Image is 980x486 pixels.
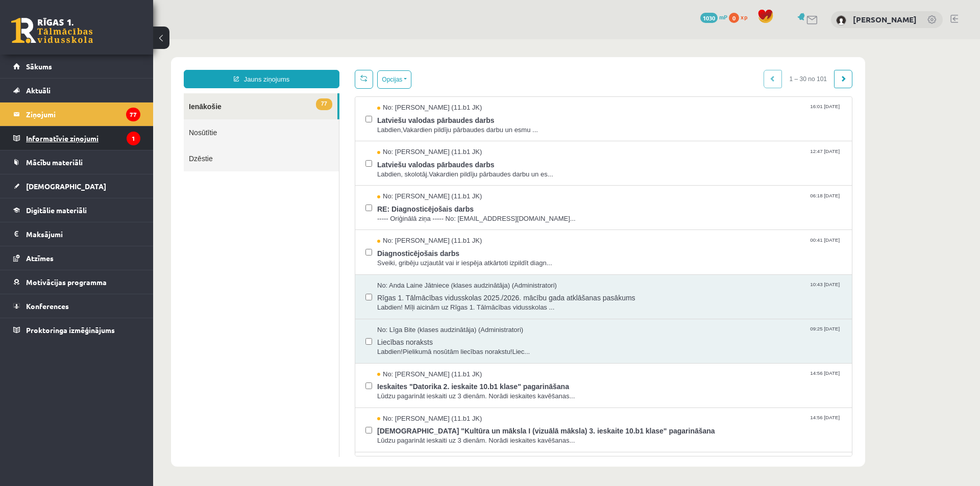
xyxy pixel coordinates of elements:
a: Digitālie materiāli [13,198,140,222]
span: Labdien! Mīļi aicinām uz Rīgas 1. Tālmācības vidusskolas ... [224,264,689,273]
span: Mācību materiāli [26,158,83,167]
span: 12:47 [DATE] [655,108,689,116]
a: Maksājumi [13,222,140,246]
a: [PERSON_NAME] [853,14,917,24]
span: 00:41 [DATE] [655,197,689,204]
span: ----- Oriģinālā ziņa ----- No: [EMAIL_ADDRESS][DOMAIN_NAME]... [224,175,689,185]
span: Latviešu valodas pārbaudes darbs [224,118,689,131]
a: Rīgas 1. Tālmācības vidusskola [11,18,93,43]
span: 14:56 [DATE] [655,330,689,338]
a: Nosūtītie [31,80,186,106]
a: No: [PERSON_NAME] (11.b1 JK) 14:56 [DATE] [DEMOGRAPHIC_DATA] "Kultūra un māksla I (vizuālā māksla... [224,375,689,406]
span: [DEMOGRAPHIC_DATA] "Kultūra un māksla I (vizuālā māksla) 3. ieskaite 10.b1 klase" pagarināšana [224,384,689,397]
span: 1 – 30 no 101 [629,31,681,49]
a: Jauns ziņojums [31,31,186,49]
span: No: [PERSON_NAME] (11.b1 JK) [224,64,329,73]
span: Proktoringa izmēģinājums [26,325,115,335]
span: Diagnosticējošais darbs [224,207,689,219]
span: 1030 [700,13,718,23]
a: Proktoringa izmēģinājums [13,318,140,342]
span: Lūdzu pagarināt ieskaiti uz 3 dienām. Norādi ieskaites kavēšanas... [224,352,689,362]
a: No: [PERSON_NAME] (11.b1 JK) 14:56 [DATE] Ieskaites "Datorika 2. ieskaite 10.b1 klase" pagarināša... [224,330,689,362]
a: Informatīvie ziņojumi1 [13,126,140,150]
a: No: [PERSON_NAME] (11.b1 JK) 12:47 [DATE] Latviešu valodas pārbaudes darbs Labdien, skolotāj.Vaka... [224,108,689,140]
i: 77 [126,108,140,121]
span: No: Līga Bite (klases audzinātāja) (Administratori) [224,286,370,296]
span: Rīgas 1. Tālmācības vidusskolas 2025./2026. mācību gada atklāšanas pasākums [224,251,689,264]
span: Labdien!Pielikumā nosūtām liecības norakstu!Liec... [224,308,689,318]
span: 0 [729,13,739,23]
span: Latviešu valodas pārbaudes darbs [224,73,689,86]
a: Mācību materiāli [13,150,140,174]
span: mP [719,13,727,21]
span: No: [PERSON_NAME] (11.b1 JK) [224,330,329,340]
a: No: [PERSON_NAME] (11.b1 JK) 16:01 [DATE] Latviešu valodas pārbaudes darbs Labdien,Vakardien pild... [224,64,689,95]
button: Opcijas [224,31,258,49]
span: 10:43 [DATE] [655,242,689,249]
span: Sveiki, gribēju uzjautāt vai ir iespēja atkārtoti izpildīt diagn... [224,219,689,229]
legend: Ziņojumi [26,103,140,126]
span: No: Anda Laine Jātniece (klases audzinātāja) (Administratori) [224,242,404,251]
span: RE: Diagnosticējošais darbs [224,162,689,175]
span: [DEMOGRAPHIC_DATA] [26,182,106,191]
a: Sākums [13,55,140,78]
a: No: [PERSON_NAME] (11.b1 JK) 00:41 [DATE] Diagnosticējošais darbs Sveiki, gribēju uzjautāt vai ir... [224,197,689,228]
span: 77 [163,59,179,71]
span: Aktuāli [26,86,51,95]
span: Labdien,Vakardien pildīju pārbaudes darbu un esmu ... [224,86,689,96]
span: xp [741,13,747,21]
a: No: [PERSON_NAME] (11.b1 JK) 06:18 [DATE] RE: Diagnosticējošais darbs ----- Oriģinālā ziņa ----- ... [224,152,689,184]
span: 06:18 [DATE] [655,152,689,160]
a: 1030 mP [700,13,727,21]
span: 09:25 [DATE] [655,286,689,294]
legend: Informatīvie ziņojumi [26,126,140,150]
span: Labdien, skolotāj.Vakardien pildīju pārbaudes darbu un es... [224,131,689,140]
span: No: [PERSON_NAME] (11.b1 JK) [224,152,329,162]
a: [DEMOGRAPHIC_DATA] [13,174,140,198]
span: No: [PERSON_NAME] (11.b1 JK) [224,108,329,118]
a: 0 xp [729,13,752,21]
span: Sākums [26,62,52,71]
legend: Maksājumi [26,222,140,246]
a: Aktuāli [13,79,140,102]
span: No: [PERSON_NAME] (11.b1 JK) [224,197,329,207]
span: Motivācijas programma [26,277,107,287]
a: Atzīmes [13,246,140,270]
span: Konferences [26,301,69,311]
span: Ieskaites "Datorika 2. ieskaite 10.b1 klase" pagarināšana [224,340,689,352]
span: Digitālie materiāli [26,206,87,215]
a: No: Līga Bite (klases audzinātāja) (Administratori) 09:25 [DATE] Liecības noraksts Labdien!Pielik... [224,286,689,318]
span: Lūdzu pagarināt ieskaiti uz 3 dienām. Norādi ieskaites kavēšanas... [224,397,689,406]
a: Konferences [13,294,140,318]
span: Liecības noraksts [224,295,689,308]
img: Amanda Graudiņa [836,15,846,25]
a: Motivācijas programma [13,270,140,294]
span: No: [PERSON_NAME] (11.b1 JK) [224,375,329,385]
i: 1 [127,132,140,145]
span: Atzīmes [26,253,54,263]
span: 16:01 [DATE] [655,64,689,71]
a: 77Ienākošie [31,54,184,80]
a: Ziņojumi77 [13,103,140,126]
a: Dzēstie [31,106,186,132]
a: No: Anda Laine Jātniece (klases audzinātāja) (Administratori) 10:43 [DATE] Rīgas 1. Tālmācības vi... [224,242,689,273]
span: 14:56 [DATE] [655,375,689,382]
